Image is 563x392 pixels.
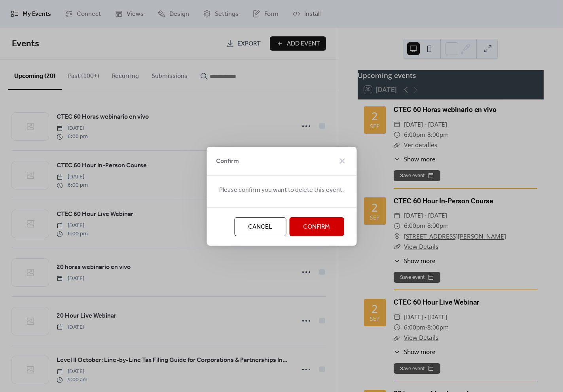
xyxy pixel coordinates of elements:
span: Confirm [216,157,239,166]
span: Please confirm you want to delete this event. [219,186,344,195]
button: Cancel [234,217,286,236]
span: Confirm [303,222,330,232]
span: Cancel [248,222,272,232]
button: Confirm [289,217,344,236]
